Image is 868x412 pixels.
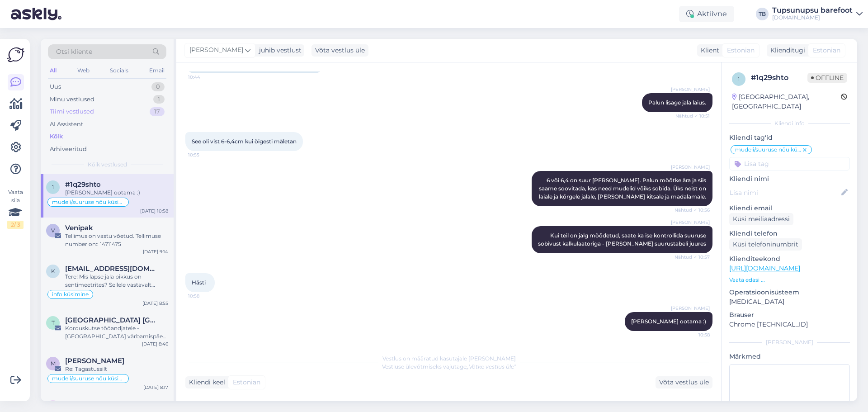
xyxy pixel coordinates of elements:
p: Operatsioonisüsteem [729,288,850,297]
div: juhib vestlust [255,46,302,55]
div: [DATE] 8:46 [142,341,168,347]
div: Socials [108,65,130,76]
p: [MEDICAL_DATA] [729,297,850,307]
div: 1 [153,95,165,104]
a: Tupsunupsu barefoot[DOMAIN_NAME] [772,7,863,21]
div: Klienditugi [767,46,805,55]
div: Minu vestlused [50,95,94,104]
span: Estonian [233,378,260,387]
div: Küsi meiliaadressi [729,213,793,225]
span: Estonian [813,46,840,55]
span: V [51,227,55,234]
div: Tupsunupsu barefoot [772,7,853,14]
div: [GEOGRAPHIC_DATA], [GEOGRAPHIC_DATA] [732,92,841,111]
p: Märkmed [729,352,850,361]
p: Kliendi nimi [729,174,850,184]
div: Web [75,65,91,76]
span: k [51,268,55,275]
span: 1 [738,76,740,82]
span: Maret Laurimaa [65,357,124,365]
span: mudeli/suuruse nõu küsimine [735,147,802,152]
span: 6 või 6,4 on suur [PERSON_NAME]. Palun mõõtke ära ja siis saame soovitada, kas need mudelid võiks... [539,177,708,200]
span: mudeli/suuruse nõu küsimine [52,199,124,205]
input: Lisa tag [729,157,850,170]
div: [DATE] 10:58 [140,208,168,214]
span: Palun lisage jala laius. [648,99,706,106]
i: „Võtke vestlus üle” [467,363,516,370]
p: Kliendi email [729,204,850,213]
div: [DATE] 8:17 [143,384,168,391]
span: info küsimine [52,292,89,297]
p: Brauser [729,310,850,320]
div: Arhiveeritud [50,145,87,154]
span: M [51,360,56,367]
span: 10:44 [188,74,222,81]
div: Aktiivne [679,6,734,22]
div: Klient [697,46,719,55]
div: AI Assistent [50,120,83,129]
div: Uus [50,82,61,91]
img: Askly Logo [7,46,24,63]
div: Kõik [50,132,63,141]
div: Vaata siia [7,188,24,229]
span: 1 [52,184,54,190]
span: 10:58 [676,331,710,338]
span: [PERSON_NAME] [671,305,710,312]
div: [DATE] 8:55 [142,300,168,307]
div: Korduskutse tööandjatele - [GEOGRAPHIC_DATA] värbamispäev [GEOGRAPHIC_DATA] [DATE] [65,324,168,341]
span: Kõik vestlused [88,161,127,169]
span: Nähtud ✓ 10:51 [675,113,710,119]
span: T [52,319,55,326]
div: Kliendi info [729,119,850,128]
span: [PERSON_NAME] [671,86,710,93]
span: Hästi [192,279,206,286]
span: Vestlus on määratud kasutajale [PERSON_NAME] [382,355,516,362]
span: Offline [807,73,847,83]
div: All [48,65,58,76]
span: Nähtud ✓ 10:57 [675,254,710,260]
div: [DOMAIN_NAME] [772,14,853,21]
div: Võta vestlus üle [656,376,712,388]
span: #1q29shto [65,180,101,189]
div: [DATE] 9:14 [143,248,168,255]
input: Lisa nimi [730,188,840,198]
span: [PERSON_NAME] [671,219,710,226]
span: See oli vist 6-6,4cm kui õigesti mäletan [192,138,297,145]
span: 10:58 [188,293,222,299]
span: mudeli/suuruse nõu küsimine [52,376,124,381]
div: 17 [150,107,165,116]
span: kaisakopper@gmail.com [65,265,159,273]
span: 10:55 [188,152,222,158]
a: [URL][DOMAIN_NAME] [729,264,800,272]
p: Kliendi tag'id [729,133,850,142]
span: Kui teil on jalg mõõdetud, saate ka ise kontrollida suuruse sobivust kalkulaatoriga - [PERSON_NAM... [538,232,708,247]
div: Tellimus on vastu võetud. Tellimuse number on:: 14711475 [65,232,168,248]
div: 2 / 3 [7,221,24,229]
p: Chrome [TECHNICAL_ID] [729,320,850,329]
p: Vaata edasi ... [729,276,850,284]
div: Tere! Mis lapse jala pikkus on sentimeetrites? Sellele vastavalt võtate soki suuruse. Varu ei pea... [65,273,168,289]
div: Email [147,65,166,76]
span: Venipak [65,224,93,232]
p: Kliendi telefon [729,229,850,238]
span: Nähtud ✓ 10:56 [675,207,710,213]
span: [PERSON_NAME] [189,45,243,55]
span: noreply@matkahuolto.fi [65,400,159,408]
div: Kliendi keel [185,378,225,387]
div: TB [756,8,769,20]
div: Tiimi vestlused [50,107,94,116]
div: Võta vestlus üle [311,44,368,57]
span: Otsi kliente [56,47,92,57]
span: Töötukassa Tartumaa osakond [65,316,159,324]
div: Küsi telefoninumbrit [729,238,802,251]
div: 0 [151,82,165,91]
div: # 1q29shto [751,72,807,83]
p: Klienditeekond [729,254,850,264]
div: [PERSON_NAME] ootama :) [65,189,168,197]
div: [PERSON_NAME] [729,338,850,346]
span: Vestluse ülevõtmiseks vajutage [382,363,516,370]
span: [PERSON_NAME] [671,164,710,170]
span: Estonian [727,46,755,55]
div: Re: Tagastussilt [65,365,168,373]
span: [PERSON_NAME] ootama :) [631,318,706,325]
